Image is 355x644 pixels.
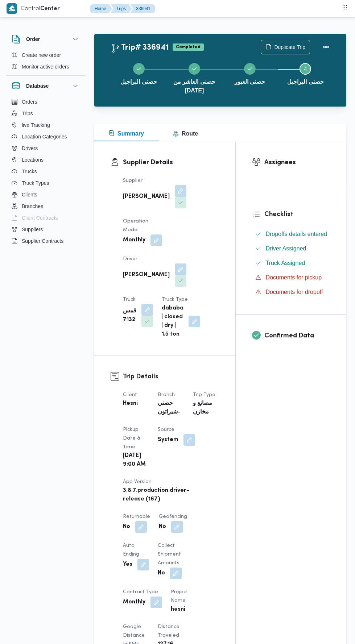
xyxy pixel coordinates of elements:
b: Hesni [123,399,138,408]
button: Create new order [9,49,83,61]
span: Supplier Contracts [22,237,63,245]
span: Contract Type [123,590,158,594]
button: Actions [319,40,333,54]
button: Trips [9,108,83,119]
button: Order [12,35,80,43]
h3: Supplier Details [123,158,219,167]
span: حصنى البراجيل [120,78,157,86]
span: Documents for pickup [265,273,322,282]
span: Create new order [22,51,61,59]
span: Clients [22,190,37,199]
h3: Order [26,35,40,43]
span: Truck Types [22,179,49,187]
span: Client Contracts [22,213,58,222]
h3: Database [26,82,49,90]
b: قمس 7132 [123,307,136,324]
span: live Tracking [22,121,50,129]
span: Driver [123,257,137,261]
b: No [159,523,166,531]
span: Completed [173,43,204,51]
button: live Tracking [9,119,83,131]
button: Truck Types [9,177,83,189]
svg: Step 2 is complete [191,66,197,72]
span: Dropoffs details entered [265,230,327,238]
b: No [123,523,130,531]
span: Orders [22,97,37,106]
span: Suppliers [22,225,43,234]
b: System [158,436,178,444]
span: Collect Shipment Amounts [158,543,181,565]
span: حصنى البراجيل [287,78,323,86]
button: Home [90,4,112,13]
h2: Trip# 336941 [111,43,169,53]
b: Monthly [123,598,145,607]
span: Truck Type [162,297,188,302]
span: Locations [22,155,44,164]
span: Trip Type [193,392,215,397]
button: 336941 [130,4,155,13]
button: Location Categories [9,131,83,142]
span: Truck [123,297,136,302]
span: Documents for dropoff [265,289,323,295]
button: حصنى العبور [222,54,278,92]
b: Completed [176,45,201,49]
span: Duplicate Trip [274,43,305,51]
span: Documents for dropoff [265,288,323,296]
button: حصنى البراجيل [278,54,333,92]
b: 3.8.7.production.driver-release (167) [123,486,189,504]
button: Truck Assigned [252,257,330,269]
span: Documents for pickup [265,274,322,281]
button: Monitor active orders [9,61,83,72]
button: حصنى العاشر من [DATE] [166,54,222,101]
img: X8yXhbKr1z7QwAAAABJRU5ErkJggg== [7,3,17,14]
span: Drivers [22,144,38,153]
b: Monthly [123,236,145,245]
span: Truck Assigned [265,259,305,267]
button: Supplier Contracts [9,235,83,247]
svg: Step 3 is complete [247,66,253,72]
button: Branches [9,200,83,212]
span: Trucks [22,167,37,176]
span: Driver Assigned [265,244,306,253]
b: Yes [123,560,132,569]
span: Returnable [123,514,150,519]
button: Suppliers [9,224,83,235]
h3: Trip Details [123,372,219,382]
span: Geofencing [159,514,187,519]
b: [PERSON_NAME] [123,271,170,279]
button: Trips [111,4,132,13]
span: Monitor active orders [22,62,69,71]
svg: Step 1 is complete [136,66,142,72]
span: App Version [123,479,152,484]
b: dababa | closed | dry | 1.5 ton [162,304,183,339]
button: Locations [9,154,83,166]
b: مصانع و مخازن [193,399,218,417]
b: [PERSON_NAME] [123,192,170,201]
button: Clients [9,189,83,200]
button: Driver Assigned [252,243,330,254]
span: Client [123,392,137,397]
h3: Confirmed Data [264,331,330,341]
button: Dropoffs details entered [252,228,330,240]
b: hesni [171,605,185,614]
span: Dropoffs details entered [265,231,327,237]
b: [DATE] 9:00 AM [123,452,148,469]
button: Client Contracts [9,212,83,224]
span: Truck Assigned [265,260,305,266]
button: Devices [9,247,83,258]
span: حصنى العاشر من [DATE] [172,78,216,95]
span: Location Categories [22,132,67,141]
div: Database [6,96,86,253]
button: Database [12,82,80,90]
button: Trucks [9,166,83,177]
span: Project Name [171,590,188,603]
span: Operation Model [123,219,148,232]
b: Center [40,6,60,12]
span: Driver Assigned [265,245,306,252]
span: Route [173,130,198,137]
span: Branch [158,392,175,397]
span: Auto Ending [123,543,139,557]
span: Branches [22,202,43,211]
span: Summary [109,130,144,137]
span: Devices [22,248,40,257]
